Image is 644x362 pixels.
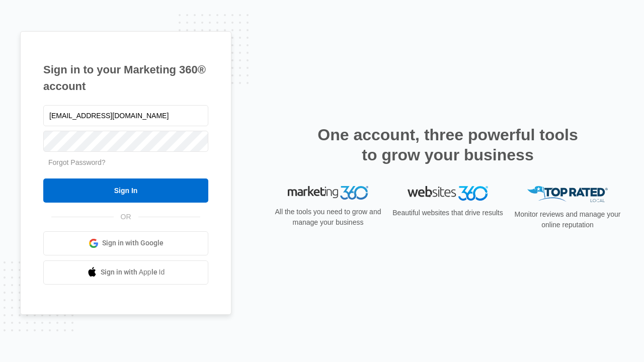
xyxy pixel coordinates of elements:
[43,178,208,203] input: Sign In
[43,231,208,255] a: Sign in with Google
[43,105,208,126] input: Email
[114,212,138,222] span: OR
[102,238,164,248] span: Sign in with Google
[391,208,504,218] p: Beautiful websites that drive results
[48,158,106,166] a: Forgot Password?
[511,209,624,230] p: Monitor reviews and manage your online reputation
[527,186,608,203] img: Top Rated Local
[43,260,208,285] a: Sign in with Apple Id
[288,186,368,200] img: Marketing 360
[314,125,581,165] h2: One account, three powerful tools to grow your business
[272,207,384,228] p: All the tools you need to grow and manage your business
[101,267,165,278] span: Sign in with Apple Id
[43,61,208,95] h1: Sign in to your Marketing 360® account
[408,186,488,201] img: Websites 360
